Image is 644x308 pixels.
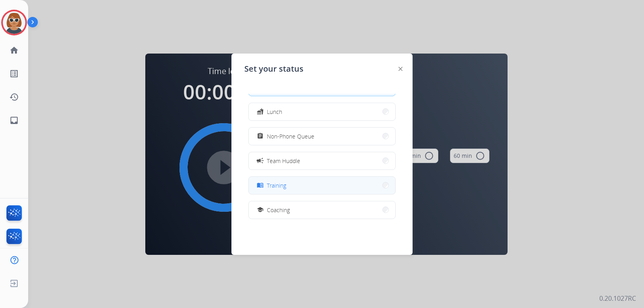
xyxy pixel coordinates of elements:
mat-icon: history [9,92,19,102]
img: avatar [3,11,25,34]
button: Training [249,177,395,194]
button: Coaching [249,201,395,219]
mat-icon: inbox [9,116,19,125]
mat-icon: list_alt [9,69,19,79]
span: Set your status [244,63,303,74]
button: Team Huddle [249,152,395,170]
mat-icon: menu_book [257,182,264,189]
span: Coaching [267,206,290,214]
mat-icon: campaign [256,157,264,165]
mat-icon: assignment [257,133,264,140]
span: Training [267,181,286,190]
span: Non-Phone Queue [267,132,314,141]
mat-icon: home [9,45,19,55]
img: close-button [398,67,402,71]
span: Team Huddle [267,157,300,165]
p: 0.20.1027RC [599,294,636,303]
mat-icon: school [257,207,264,213]
span: Lunch [267,107,282,116]
mat-icon: fastfood [257,108,264,115]
button: Non-Phone Queue [249,128,395,145]
button: Lunch [249,103,395,120]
